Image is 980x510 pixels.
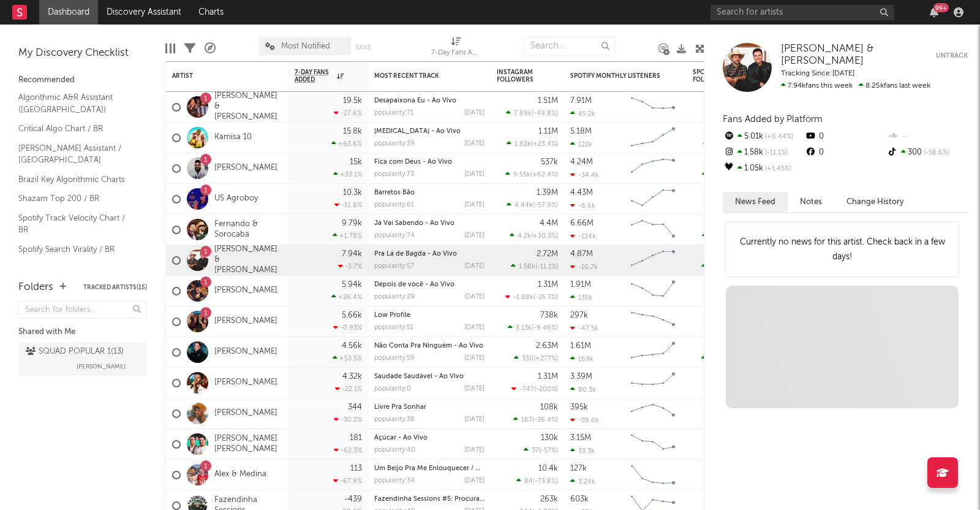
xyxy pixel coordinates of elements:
div: ( ) [507,140,558,148]
div: 181 [350,434,362,442]
div: 15.8k [343,128,362,135]
span: 7.89k [514,110,532,117]
button: Save [355,44,371,51]
div: 7-Day Fans Added (7-Day Fans Added) [431,31,480,66]
a: Low Profile [374,312,410,319]
div: ( ) [514,354,558,362]
div: Desapaixona Eu - Ao Vivo [374,97,484,104]
div: 122k [570,140,592,148]
input: Search for folders... [18,301,147,319]
input: Search for artists [710,5,894,20]
span: -73.8 % [535,478,556,485]
svg: Chart title [625,215,680,245]
div: popularity: 51 [374,324,413,331]
div: 7-Day Fans Added (7-Day Fans Added) [431,46,480,61]
div: Spotify Followers [693,69,736,83]
span: -36.4 % [534,417,556,424]
a: [PERSON_NAME] [214,408,277,419]
span: 84 [524,478,533,485]
div: [DATE] [464,447,484,454]
span: 1.58k [519,264,535,270]
div: 0 [804,145,886,161]
div: SQUAD POPULAR 1 ( 13 ) [26,344,124,359]
div: 1.31M [538,373,558,381]
div: Já Vai Sabendo - Ao Vivo [374,220,484,227]
div: 135k [570,294,592,302]
a: Açúcar - Ao Vivo [374,435,428,441]
span: -25.7 % [535,294,556,301]
a: [PERSON_NAME] [214,316,277,327]
div: Shared with Me [18,325,147,340]
div: 5.01k [723,129,804,145]
div: -67.9 % [333,477,362,485]
a: [PERSON_NAME] [214,163,277,173]
div: Não Conta Pra Ninguém - Ao Vivo [374,343,484,349]
span: Tracking Since: [DATE] [781,70,854,77]
div: 7.91M [570,97,592,105]
div: 537k [541,158,558,166]
div: +53.5 % [333,354,362,362]
a: Shazam Top 200 / BR [18,192,135,205]
div: 738k [540,311,558,319]
div: popularity: 0 [374,386,411,392]
div: 45.2k [570,110,595,118]
span: -57.9 % [535,202,556,209]
div: 297k [570,311,588,319]
svg: Chart title [625,184,680,215]
button: Untrack [936,43,968,68]
button: News Feed [723,192,788,212]
div: -62.3 % [334,446,362,454]
div: 15k [350,158,362,166]
span: [PERSON_NAME] [77,359,126,374]
a: Livre Pra Sonhar [374,404,426,411]
div: Saudade Saudável - Ao Vivo [374,373,484,380]
span: +277 % [535,356,556,362]
div: Pra Lá de Bagda - Ao Vivo [374,251,484,257]
div: 19.5k [343,97,362,105]
span: 4.2k [518,233,531,240]
div: 344 [348,403,362,411]
span: -747 [519,386,534,393]
div: 33.3k [570,447,595,455]
span: Most Notified [281,42,330,50]
a: SQUAD POPULAR 1(13)[PERSON_NAME] [18,343,147,376]
div: Filters [184,31,195,66]
div: [DATE] [464,232,484,239]
div: popularity: 39 [374,140,415,147]
div: Recommended [18,73,147,88]
div: Currently no news for this artist. Check back in a few days! [726,223,959,276]
div: 10.4k [538,465,558,473]
div: 99 + [933,3,949,12]
div: ( ) [508,324,558,332]
div: -0.93 % [333,324,362,332]
div: 127k [570,465,587,473]
a: [PERSON_NAME] Assistant / [GEOGRAPHIC_DATA] [18,142,135,167]
a: [PERSON_NAME] [214,378,277,388]
div: Açúcar - Ao Vivo [374,435,484,441]
a: Depois de você - Ao Vivo [374,281,454,288]
span: +30.3 % [533,233,556,240]
div: 300 [886,145,968,161]
a: Pra Lá de Bagda - Ao Vivo [374,251,457,257]
span: 37 [532,447,539,454]
span: 8.25k fans last week [781,82,930,89]
div: -27.6 % [334,109,362,117]
a: [PERSON_NAME] [214,347,277,357]
svg: Chart title [625,123,680,153]
span: +6.44 % [763,134,793,140]
span: 4.44k [514,202,533,209]
span: -11.1 % [763,150,788,156]
svg: Chart title [625,368,680,398]
span: 3.13k [516,325,532,332]
div: Most Recent Track [374,72,466,80]
div: Folders [18,280,53,295]
div: 3.39M [570,373,592,381]
span: 7.94k fans this week [781,82,853,89]
a: Saudade Saudável - Ao Vivo [374,373,464,380]
span: -57 % [541,447,556,454]
div: -10.7k [570,263,598,271]
div: +63.6 % [331,140,362,148]
div: 1.31M [538,281,558,289]
div: ( ) [505,293,558,301]
div: 7.94k [342,250,362,258]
